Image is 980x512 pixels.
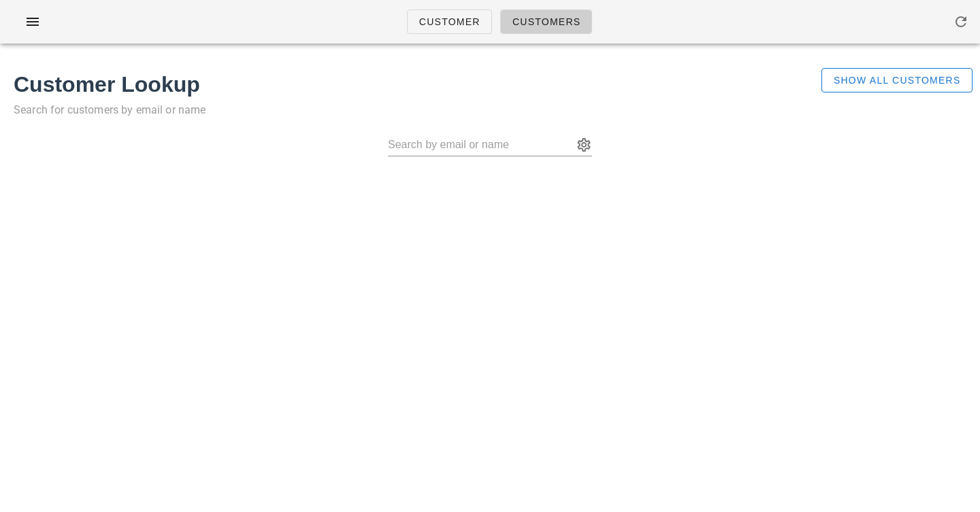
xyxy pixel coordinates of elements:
[407,10,492,34] a: Customer
[388,134,573,156] input: Search by email or name
[14,101,805,120] p: Search for customers by email or name
[419,16,480,27] span: Customer
[500,10,593,34] a: Customers
[576,137,592,153] button: appended action
[821,68,973,92] button: Show All Customers
[833,75,961,86] span: Show All Customers
[512,16,581,27] span: Customers
[14,68,805,101] h1: Customer Lookup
